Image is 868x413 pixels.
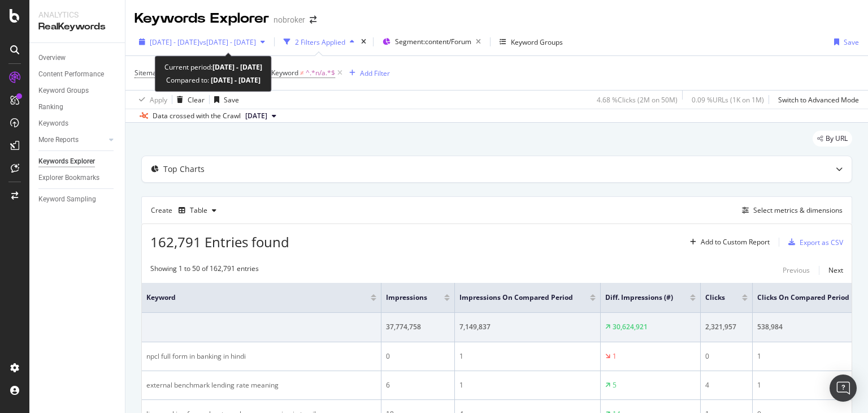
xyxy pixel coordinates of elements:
span: [DATE] - [DATE] [150,37,199,47]
div: Switch to Advanced Mode [778,95,859,105]
button: Add Filter [345,66,390,80]
div: Keywords [38,118,68,130]
div: 1 [459,380,596,390]
div: Save [844,37,859,47]
a: More Reports [38,134,106,146]
span: By URL [826,135,848,142]
button: Select metrics & dimensions [737,204,843,217]
span: Clicks [705,292,725,303]
a: Explorer Bookmarks [38,172,117,184]
div: Explorer Bookmarks [38,172,99,184]
div: arrow-right-arrow-left [310,16,316,24]
div: Clear [188,95,205,105]
div: 4 [705,380,748,390]
div: Create [151,201,221,220]
div: Add Filter [360,68,390,78]
div: Previous [783,265,810,275]
button: Keyword Groups [495,33,567,51]
span: vs [DATE] - [DATE] [199,37,256,47]
button: Save [830,33,859,51]
span: Diff. Impressions (#) [605,292,673,303]
div: Keywords Explorer [134,9,269,28]
a: Overview [38,52,117,64]
div: 0 [386,351,450,362]
button: [DATE] - [DATE]vs[DATE] - [DATE] [134,33,270,51]
div: Open Intercom Messenger [830,375,857,402]
div: npcl full form in banking in hindi [146,351,376,362]
div: Select metrics & dimensions [753,205,843,215]
div: Compared to: [166,74,261,87]
div: Keyword Groups [38,85,89,97]
button: Clear [172,91,205,109]
button: Segment:content/Forum [378,33,485,51]
div: external benchmark lending rate meaning [146,380,376,390]
div: RealKeywords [38,20,116,33]
div: Content Performance [38,68,104,80]
b: [DATE] - [DATE] [209,75,261,85]
button: Save [210,91,239,109]
div: Current period: [164,61,262,74]
button: Table [174,201,221,220]
div: Keywords Explorer [38,156,95,167]
span: Keyword [271,68,298,78]
div: 30,624,921 [613,322,648,332]
div: 5 [613,380,617,390]
a: Keyword Groups [38,85,117,97]
button: Switch to Advanced Mode [774,91,859,109]
a: Ranking [38,101,117,113]
span: Keyword [146,292,354,303]
div: 2 Filters Applied [295,37,345,47]
div: legacy label [813,131,852,147]
div: Table [190,207,207,214]
span: Segment: content/Forum [395,37,471,46]
a: Keyword Sampling [38,193,117,205]
a: Keywords [38,118,117,130]
div: 1 [459,351,596,362]
span: Impressions [386,292,427,303]
a: Content Performance [38,68,117,80]
div: Export as CSV [800,238,843,247]
div: Overview [38,52,66,64]
div: Next [828,265,843,275]
div: 2,321,957 [705,322,748,332]
span: 2025 Apr. 7th [245,111,267,121]
div: 7,149,837 [459,322,596,332]
div: 6 [386,380,450,390]
div: Showing 1 to 50 of 162,791 entries [150,264,259,277]
div: Ranking [38,101,63,113]
button: Next [828,264,843,277]
div: Keyword Groups [511,37,563,47]
div: Add to Custom Report [701,239,770,246]
div: 0 [705,351,748,362]
div: Apply [150,95,167,105]
span: ≠ [300,68,304,78]
div: 37,774,758 [386,322,450,332]
button: Previous [783,264,810,277]
b: [DATE] - [DATE] [212,62,262,72]
div: Keyword Sampling [38,193,96,205]
div: nobroker [274,14,305,25]
button: Apply [134,91,167,109]
button: 2 Filters Applied [279,33,359,51]
div: 1 [613,351,617,362]
div: Analytics [38,9,116,20]
div: 4.68 % Clicks ( 2M on 50M ) [597,95,678,105]
span: Impressions On Compared Period [459,292,573,303]
span: Sitemaps [134,68,164,78]
a: Keywords Explorer [38,156,117,167]
div: More Reports [38,134,79,146]
button: Add to Custom Report [685,233,770,251]
div: Save [224,95,239,105]
span: 162,791 Entries found [150,233,289,251]
div: times [359,36,368,48]
div: Data crossed with the Crawl [153,111,241,121]
span: Clicks On Compared Period [757,292,849,303]
button: [DATE] [241,109,281,123]
div: 0.09 % URLs ( 1K on 1M ) [692,95,764,105]
button: Export as CSV [784,233,843,251]
div: Top Charts [163,164,205,175]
